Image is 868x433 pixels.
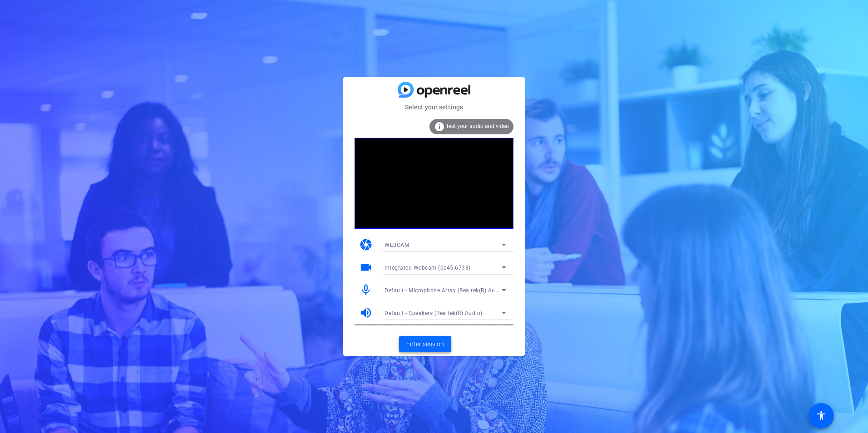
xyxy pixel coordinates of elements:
mat-icon: volume_up [359,306,373,320]
span: Test your audio and video [446,123,509,129]
img: blue-gradient.svg [398,82,470,98]
mat-icon: camera [359,238,373,251]
span: Default - Microphone Array (Realtek(R) Audio) [385,286,506,294]
span: WEBCAM [385,242,409,248]
span: Integrated Webcam (0c45:6733) [385,265,471,271]
button: Enter session [399,336,451,352]
mat-icon: videocam [359,261,373,274]
span: Enter session [406,340,444,349]
mat-icon: mic_none [359,283,373,297]
mat-card-subtitle: Select your settings [343,102,525,112]
span: Default - Speakers (Realtek(R) Audio) [385,310,483,316]
mat-icon: accessibility [816,410,827,421]
mat-icon: info [434,121,445,132]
